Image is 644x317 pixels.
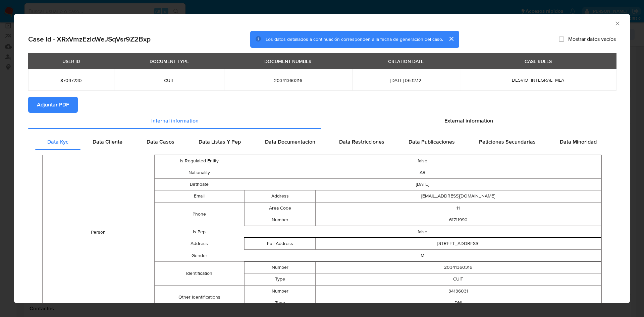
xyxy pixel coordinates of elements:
[37,97,69,112] span: Adjuntar PDF
[244,214,316,226] td: Number
[155,250,244,261] td: Gender
[316,261,601,273] td: 20341360316
[28,35,151,44] h2: Case Id - XRxVmzEzlcWeJSqVsr9Z2Bxp
[155,238,244,250] td: Address
[316,214,601,226] td: 61711990
[155,178,244,190] td: Birthdate
[316,190,601,202] td: [EMAIL_ADDRESS][DOMAIN_NAME]
[122,77,216,83] span: CUIT
[521,56,556,67] div: CASE RULES
[147,138,174,146] span: Data Casos
[155,261,244,285] td: Identification
[58,56,84,67] div: USER ID
[151,117,199,125] span: Internal information
[244,155,601,167] td: false
[36,77,106,83] span: 87097230
[155,285,244,309] td: Other Identifications
[560,138,597,146] span: Data Minoridad
[409,138,455,146] span: Data Publicaciones
[14,14,630,303] div: closure-recommendation-modal
[232,77,344,83] span: 20341360316
[266,36,443,43] span: Los datos detallados a continuación corresponden a la fecha de generación del caso.
[316,273,601,285] td: CUIT
[155,155,244,167] td: Is Regulated Entity
[199,138,241,146] span: Data Listas Y Pep
[339,138,384,146] span: Data Restricciones
[43,155,154,309] td: Person
[244,285,316,297] td: Number
[265,138,315,146] span: Data Documentacion
[28,113,616,129] div: Detailed info
[244,226,601,238] td: false
[316,297,601,309] td: DNI
[35,134,609,150] div: Detailed internal info
[47,138,68,146] span: Data Kyc
[316,238,601,249] td: [STREET_ADDRESS]
[244,238,316,249] td: Full Address
[444,117,493,125] span: External information
[155,167,244,178] td: Nationality
[244,273,316,285] td: Type
[244,190,316,202] td: Address
[244,202,316,214] td: Area Code
[568,36,616,43] span: Mostrar datos vacíos
[316,202,601,214] td: 11
[155,226,244,238] td: Is Pep
[244,178,601,190] td: [DATE]
[93,138,122,146] span: Data Cliente
[155,190,244,202] td: Email
[155,202,244,226] td: Phone
[244,167,601,178] td: AR
[244,250,601,261] td: M
[244,261,316,273] td: Number
[559,36,564,42] input: Mostrar datos vacíos
[360,77,452,83] span: [DATE] 06:12:12
[316,285,601,297] td: 34136031
[443,31,459,47] button: cerrar
[260,56,316,67] div: DOCUMENT NUMBER
[614,20,620,26] button: Cerrar ventana
[479,138,536,146] span: Peticiones Secundarias
[244,297,316,309] td: Type
[512,77,564,83] span: DESVIO_INTEGRAL_MLA
[384,56,428,67] div: CREATION DATE
[146,56,193,67] div: DOCUMENT TYPE
[28,97,78,113] button: Adjuntar PDF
